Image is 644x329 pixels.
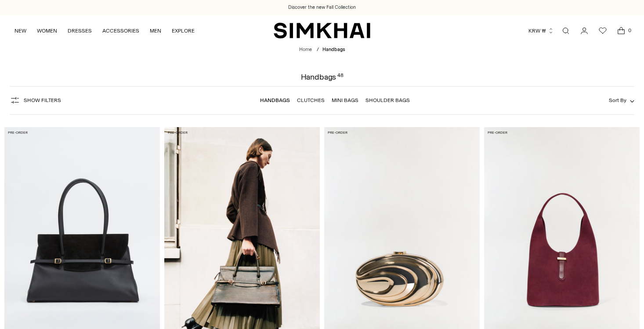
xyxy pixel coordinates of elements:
span: 0 [626,26,633,34]
a: Open cart modal [612,22,630,40]
a: Wishlist [594,22,611,40]
div: / [317,46,319,54]
span: Show Filters [24,97,61,103]
button: KRW ₩ [528,21,554,40]
a: Shoulder Bags [365,97,410,103]
nav: breadcrumbs [299,46,345,54]
span: Sort By [609,97,626,103]
a: Handbags [260,97,290,103]
div: 48 [337,73,344,81]
a: Discover the new Fall Collection [288,4,356,11]
a: WOMEN [37,21,57,40]
h1: Handbags [301,73,344,81]
a: NEW [14,21,26,40]
a: SIMKHAI [274,22,370,39]
a: EXPLORE [172,21,195,40]
a: Home [299,47,312,52]
a: DRESSES [68,21,92,40]
a: Go to the account page [575,22,593,40]
a: Open search modal [557,22,575,40]
a: Mini Bags [332,97,358,103]
button: Show Filters [10,93,61,107]
nav: Linked collections [260,91,410,110]
a: ACCESSORIES [102,21,139,40]
span: Handbags [322,47,345,52]
a: Clutches [297,97,325,103]
a: MEN [150,21,161,40]
button: Sort By [609,95,634,105]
